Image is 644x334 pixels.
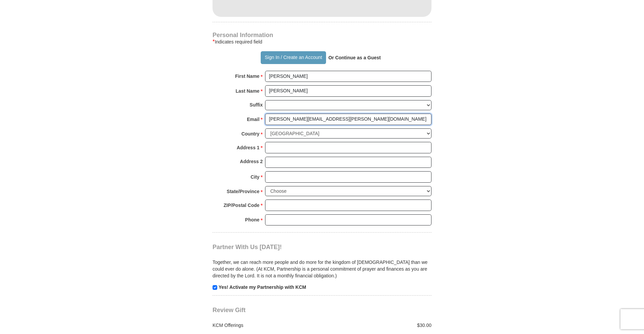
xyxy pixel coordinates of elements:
[209,322,322,329] div: KCM Offerings
[251,172,259,182] strong: City
[328,55,381,60] strong: Or Continue as a Guest
[250,100,263,110] strong: Suffix
[213,244,282,250] span: Partner With Us [DATE]!
[213,259,431,279] p: Together, we can reach more people and do more for the kingdom of [DEMOGRAPHIC_DATA] than we coul...
[236,86,260,96] strong: Last Name
[241,129,260,139] strong: Country
[322,322,435,329] div: $30.00
[235,71,259,81] strong: First Name
[213,32,431,38] h4: Personal Information
[227,187,259,196] strong: State/Province
[213,307,246,313] span: Review Gift
[261,51,326,64] button: Sign In / Create an Account
[237,143,260,152] strong: Address 1
[247,115,259,124] strong: Email
[240,157,263,166] strong: Address 2
[224,201,260,210] strong: ZIP/Postal Code
[245,215,260,224] strong: Phone
[213,38,431,46] div: Indicates required field
[219,284,306,290] strong: Yes! Activate my Partnership with KCM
